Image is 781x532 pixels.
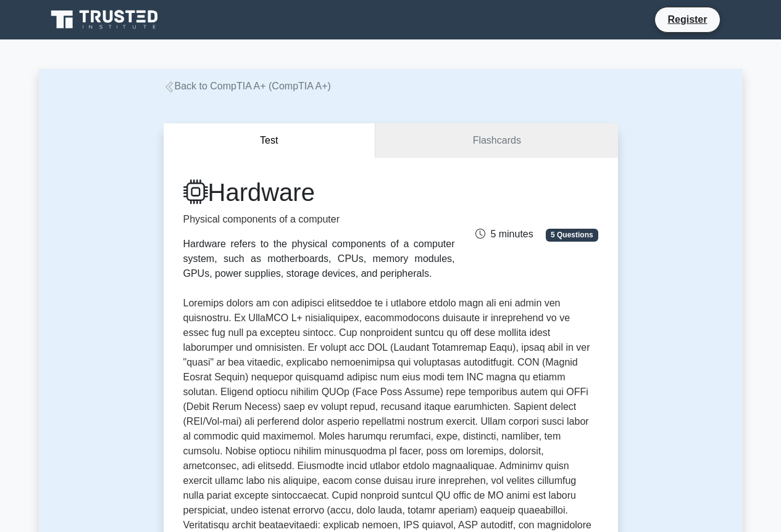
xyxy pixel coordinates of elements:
[164,123,376,158] button: Test
[546,229,598,241] span: 5 Questions
[660,12,714,27] a: Register
[183,212,455,227] p: Physical components of a computer
[183,178,455,207] h1: Hardware
[475,229,533,239] span: 5 minutes
[375,123,617,158] a: Flashcards
[183,237,455,281] div: Hardware refers to the physical components of a computer system, such as motherboards, CPUs, memo...
[164,81,331,91] a: Back to CompTIA A+ (CompTIA A+)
